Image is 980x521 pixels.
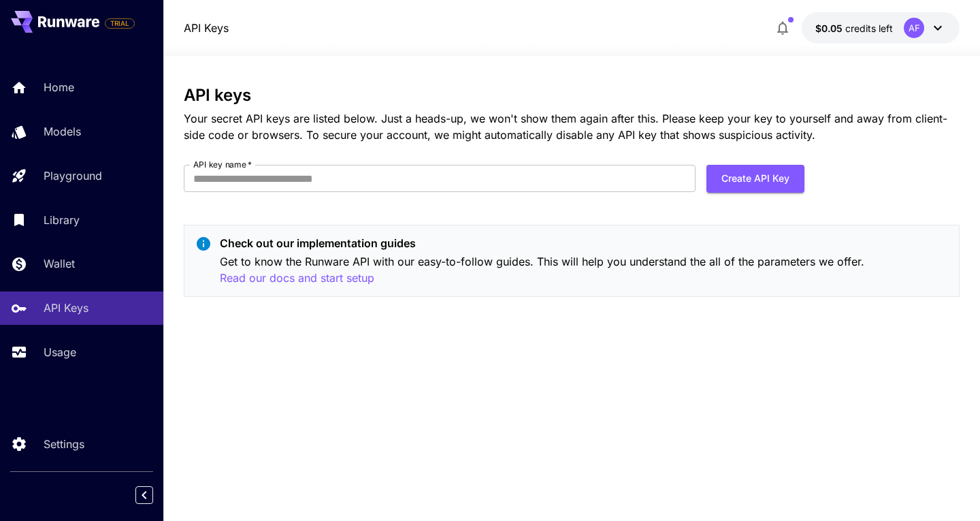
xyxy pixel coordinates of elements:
[904,18,924,38] div: AF
[193,159,252,170] label: API key name
[44,212,80,228] p: Library
[105,15,135,31] span: Add your payment card to enable full platform functionality.
[105,18,134,29] span: TRIAL
[44,168,102,184] p: Playground
[220,235,948,251] p: Check out our implementation guides
[44,436,84,452] p: Settings
[44,123,81,140] p: Models
[184,86,960,105] h3: API keys
[44,344,76,360] p: Usage
[815,22,845,34] span: $0.05
[815,21,893,35] div: $0.05
[220,253,948,287] p: Get to know the Runware API with our easy-to-follow guides. This will help you understand the all...
[44,255,75,272] p: Wallet
[44,79,74,95] p: Home
[146,483,163,507] div: Collapse sidebar
[184,110,960,143] p: Your secret API keys are listed below. Just a heads-up, we won't show them again after this. Plea...
[44,300,88,316] p: API Keys
[706,165,804,193] button: Create API Key
[845,22,893,34] span: credits left
[184,20,229,36] nav: breadcrumb
[184,20,229,36] a: API Keys
[135,486,153,504] button: Collapse sidebar
[220,270,374,287] button: Read our docs and start setup
[802,12,960,44] button: $0.05AF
